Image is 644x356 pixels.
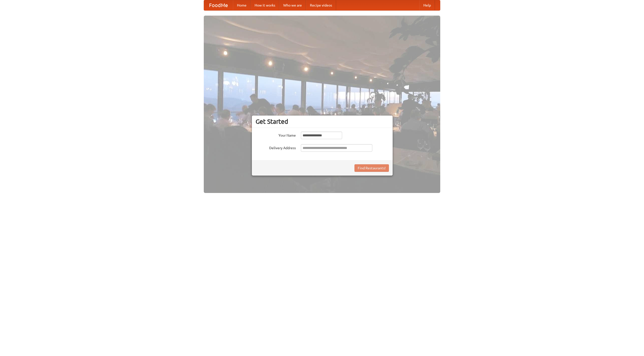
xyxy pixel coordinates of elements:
a: How it works [251,0,279,10]
a: FoodMe [204,0,233,10]
h3: Get Started [256,118,389,125]
a: Home [233,0,251,10]
a: Help [419,0,435,10]
a: Recipe videos [306,0,336,10]
a: Who we are [279,0,306,10]
label: Your Name [256,132,296,138]
label: Delivery Address [256,144,296,150]
button: Find Restaurants! [354,164,389,172]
